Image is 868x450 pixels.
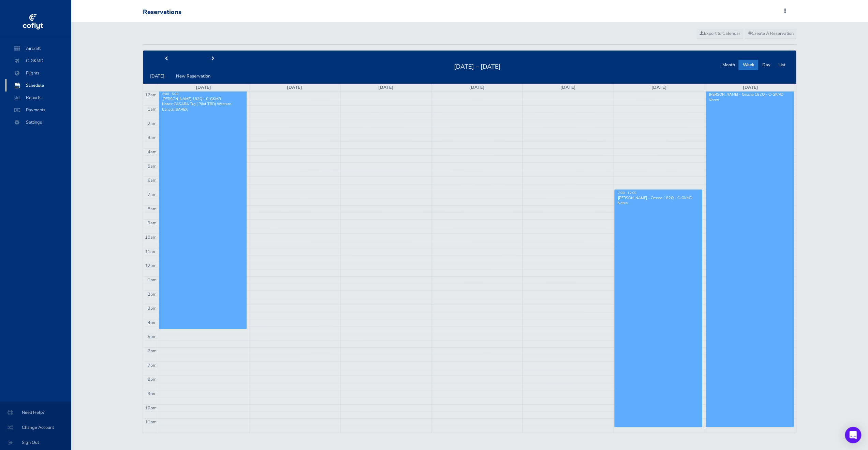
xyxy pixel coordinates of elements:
[162,92,179,96] span: 8:00 - 5:00
[148,121,157,127] span: 2am
[12,92,64,104] span: Reports
[145,249,157,255] span: 11am
[617,195,699,200] div: [PERSON_NAME] - Cessna 182Q - C-GKMD
[148,362,157,368] span: 7pm
[172,71,215,82] button: New Reservation
[709,97,791,102] p: Notes:
[148,206,157,212] span: 8am
[148,376,157,382] span: 8pm
[8,436,63,449] span: Sign Out
[190,54,237,64] button: next
[145,419,157,425] span: 11pm
[774,60,789,70] button: List
[696,29,743,39] a: Export to Calendar
[143,54,190,64] button: prev
[450,61,505,71] h2: [DATE] – [DATE]
[148,391,157,397] span: 9pm
[148,106,157,112] span: 1am
[12,42,64,55] span: Aircraft
[617,200,699,206] p: Notes:
[148,277,157,283] span: 1pm
[718,60,739,70] button: Month
[148,149,157,155] span: 4am
[12,67,64,79] span: Flights
[12,104,64,116] span: Payments
[709,92,791,97] div: [PERSON_NAME] - Cessna 182Q - C-GKMD
[148,291,157,297] span: 2pm
[148,163,157,169] span: 5am
[651,84,667,90] a: [DATE]
[618,191,636,195] span: 7:00 - 12:00
[148,135,157,141] span: 3am
[469,84,485,90] a: [DATE]
[745,29,796,39] a: Create A Reservation
[162,96,244,101] div: [PERSON_NAME] 182Q - C-GKMD
[845,427,861,443] div: Open Intercom Messenger
[12,116,64,128] span: Settings
[21,12,44,32] img: coflyt logo
[560,84,576,90] a: [DATE]
[148,320,157,326] span: 4pm
[148,192,157,198] span: 7am
[196,84,211,90] a: [DATE]
[738,60,758,70] button: Week
[145,405,157,411] span: 10pm
[148,220,157,226] span: 9am
[143,9,181,16] div: Reservations
[148,305,157,311] span: 3pm
[378,84,393,90] a: [DATE]
[12,79,64,92] span: Schedule
[148,334,157,340] span: 5pm
[748,30,793,37] span: Create A Reservation
[8,421,63,434] span: Change Account
[758,60,774,70] button: Day
[148,348,157,354] span: 6pm
[146,71,168,82] button: [DATE]
[145,92,157,98] span: 12am
[12,55,64,67] span: C-GKMD
[148,177,157,183] span: 6am
[287,84,302,90] a: [DATE]
[8,406,63,419] span: Need Help?
[162,101,244,112] p: Notes: CASARA Trg ( Pilot TBD) Western Canada SAREX
[145,234,157,240] span: 10am
[700,30,740,37] span: Export to Calendar
[145,263,157,269] span: 12pm
[742,84,758,90] a: [DATE]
